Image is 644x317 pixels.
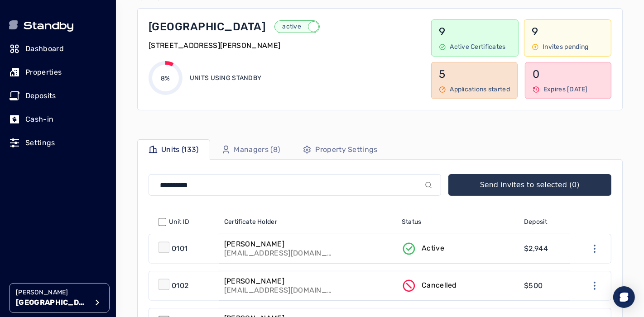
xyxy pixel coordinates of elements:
[25,90,56,101] p: Deposits
[224,218,277,227] span: Certificate Holder
[450,43,505,52] p: Active Certificates
[190,74,261,83] p: Units using Standby
[274,20,320,33] button: active
[543,43,588,52] p: Invites pending
[9,86,107,106] a: Deposits
[439,24,511,39] p: 9
[396,234,519,263] a: Active
[396,271,519,300] a: Cancelled
[149,271,219,300] a: 0102
[161,144,199,155] p: Units (133)
[169,218,189,227] span: Unit ID
[16,297,88,308] p: [GEOGRAPHIC_DATA]
[315,144,377,155] p: Property Settings
[224,240,333,249] p: [PERSON_NAME]
[422,280,457,291] p: Cancelled
[524,280,543,291] p: $500
[291,139,389,160] a: Property Settings
[524,218,547,227] span: Deposit
[275,22,308,31] p: active
[524,243,548,254] p: $2,944
[402,218,422,227] span: Status
[210,139,292,160] a: Managers (8)
[9,62,107,82] a: Properties
[172,280,188,291] p: 0102
[9,133,107,153] a: Settings
[25,114,53,125] p: Cash-in
[422,243,444,254] p: Active
[543,85,588,94] p: Expires [DATE]
[219,271,396,300] a: [PERSON_NAME][EMAIL_ADDRESS][DOMAIN_NAME]
[224,249,333,258] p: [EMAIL_ADDRESS][DOMAIN_NAME]
[519,271,570,300] a: $500
[149,40,280,51] p: [STREET_ADDRESS][PERSON_NAME]
[532,24,604,39] p: 9
[219,234,396,263] a: [PERSON_NAME][EMAIL_ADDRESS][DOMAIN_NAME]
[172,243,187,254] p: 0101
[25,137,55,148] p: Settings
[16,288,88,297] p: [PERSON_NAME]
[149,19,418,34] a: [GEOGRAPHIC_DATA]active
[533,67,604,81] p: 0
[149,234,219,263] a: 0101
[613,286,635,308] div: Open Intercom Messenger
[9,39,107,59] a: Dashboard
[137,139,210,160] a: Units (133)
[25,67,62,78] p: Properties
[9,283,110,313] button: [PERSON_NAME][GEOGRAPHIC_DATA]
[224,277,333,286] p: [PERSON_NAME]
[234,144,280,155] p: Managers (8)
[149,19,265,34] p: [GEOGRAPHIC_DATA]
[519,234,570,263] a: $2,944
[161,74,170,83] p: 8%
[224,286,333,295] p: [EMAIL_ADDRESS][DOMAIN_NAME]
[25,43,64,54] p: Dashboard
[9,109,107,129] a: Cash-in
[450,85,510,94] p: Applications started
[439,67,510,81] p: 5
